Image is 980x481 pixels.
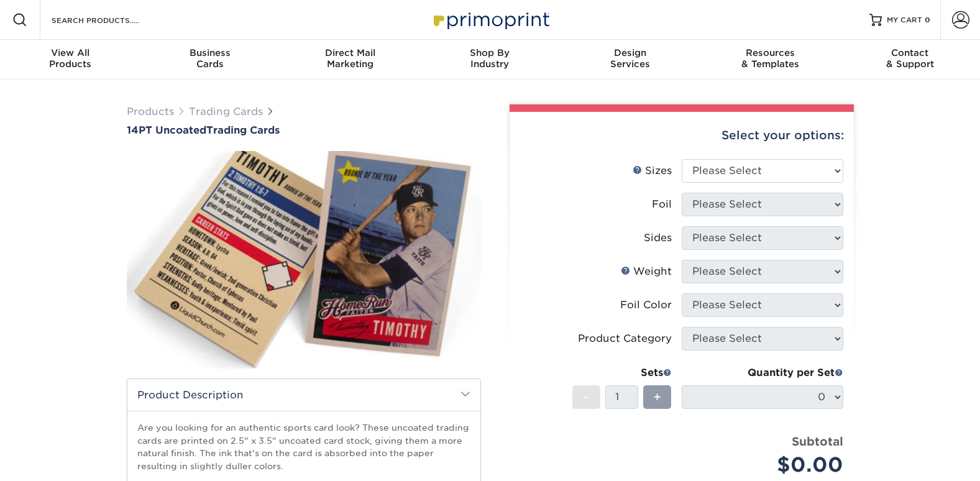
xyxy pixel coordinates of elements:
[620,298,672,313] div: Foil Color
[653,388,661,406] span: +
[280,47,420,70] div: Marketing
[560,47,700,70] div: Services
[280,40,420,80] a: Direct MailMarketing
[127,124,206,136] span: 14PT Uncoated
[127,379,480,411] h2: Product Description
[700,47,840,58] span: Resources
[127,137,481,382] img: 14PT Uncoated 01
[887,15,922,25] span: MY CART
[520,112,844,159] div: Select your options:
[682,365,843,380] div: Quantity per Set
[700,47,840,70] div: & Templates
[840,47,980,58] span: Contact
[127,124,481,136] a: 14PT UncoatedTrading Cards
[127,106,174,117] a: Products
[633,163,672,178] div: Sizes
[700,40,840,80] a: Resources& Templates
[644,231,672,245] div: Sides
[428,6,552,33] img: Primoprint
[691,450,843,480] div: $0.00
[560,40,700,80] a: DesignServices
[578,331,672,346] div: Product Category
[560,47,700,58] span: Design
[420,40,560,80] a: Shop ByIndustry
[840,47,980,70] div: & Support
[280,47,420,58] span: Direct Mail
[127,124,481,136] h1: Trading Cards
[925,16,930,24] span: 0
[189,106,263,117] a: Trading Cards
[792,434,843,448] strong: Subtotal
[584,388,589,406] span: -
[140,40,280,80] a: BusinessCards
[572,365,672,380] div: Sets
[840,40,980,80] a: Contact& Support
[652,197,672,212] div: Foil
[420,47,560,58] span: Shop By
[140,47,280,58] span: Business
[140,47,280,70] div: Cards
[621,264,672,279] div: Weight
[420,47,560,70] div: Industry
[50,12,172,27] input: SEARCH PRODUCTS.....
